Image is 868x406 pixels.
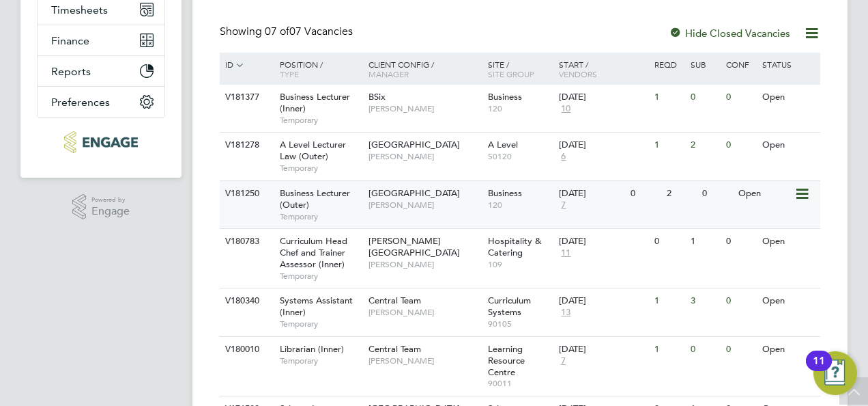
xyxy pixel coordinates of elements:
[559,236,648,247] div: [DATE]
[280,91,350,114] span: Business Lecturer (Inner)
[651,85,686,110] div: 1
[368,91,386,103] span: BSix
[280,211,362,222] span: Temporary
[488,343,525,378] span: Learning Resource Centre
[51,3,108,16] span: Timesheets
[484,53,556,85] div: Site /
[368,151,481,162] span: [PERSON_NAME]
[723,85,758,110] div: 0
[559,344,648,355] div: [DATE]
[222,229,270,254] div: V180783
[559,200,568,211] span: 7
[488,187,522,199] span: Business
[813,351,857,395] button: Open Resource Center, 11 new notifications
[651,337,686,362] div: 1
[759,229,818,254] div: Open
[559,68,597,79] span: Vendors
[222,337,270,362] div: V180010
[669,27,790,40] label: Hide Closed Vacancies
[559,139,648,151] div: [DATE]
[759,288,818,314] div: Open
[91,194,130,206] span: Powered by
[51,96,110,109] span: Preferences
[64,131,137,153] img: educationmattersgroup-logo-retina.png
[368,139,460,150] span: [GEOGRAPHIC_DATA]
[280,355,362,366] span: Temporary
[559,92,648,103] div: [DATE]
[559,103,573,115] span: 10
[72,194,130,220] a: Powered byEngage
[91,206,130,217] span: Engage
[280,295,353,318] span: Systems Assistant (Inner)
[651,53,686,76] div: Reqd
[222,53,270,77] div: ID
[559,247,573,259] span: 11
[280,139,346,162] span: A Level Lecturer Law (Outer)
[280,319,362,329] span: Temporary
[368,259,481,270] span: [PERSON_NAME]
[627,181,663,206] div: 0
[687,229,723,254] div: 1
[488,200,553,211] span: 120
[51,65,91,78] span: Reports
[687,337,723,362] div: 0
[759,337,818,362] div: Open
[368,200,481,211] span: [PERSON_NAME]
[813,361,825,379] div: 11
[38,25,164,55] button: Finance
[368,343,421,355] span: Central Team
[265,25,289,38] span: 07 of
[723,337,758,362] div: 0
[270,53,365,85] div: Position /
[723,133,758,158] div: 0
[735,181,794,206] div: Open
[488,68,534,79] span: Site Group
[222,85,270,110] div: V181377
[51,34,89,47] span: Finance
[368,355,481,366] span: [PERSON_NAME]
[38,56,164,86] button: Reports
[368,103,481,114] span: [PERSON_NAME]
[365,53,484,85] div: Client Config /
[265,25,353,38] span: 07 Vacancies
[222,181,270,206] div: V181250
[723,53,758,76] div: Conf
[559,307,573,319] span: 13
[488,91,522,103] span: Business
[723,229,758,254] div: 0
[488,139,518,150] span: A Level
[759,85,818,110] div: Open
[488,319,553,329] span: 90105
[759,53,818,76] div: Status
[280,235,347,270] span: Curriculum Head Chef and Trainer Assessor (Inner)
[687,288,723,314] div: 3
[488,378,553,389] span: 90011
[368,187,460,199] span: [GEOGRAPHIC_DATA]
[222,133,270,158] div: V181278
[759,133,818,158] div: Open
[222,288,270,314] div: V180340
[488,259,553,270] span: 109
[559,188,624,200] div: [DATE]
[368,295,421,306] span: Central Team
[280,271,362,282] span: Temporary
[555,53,651,85] div: Start /
[488,295,531,318] span: Curriculum Systems
[687,85,723,110] div: 0
[723,288,758,314] div: 0
[280,115,362,126] span: Temporary
[687,133,723,158] div: 2
[37,131,165,153] a: Go to home page
[488,151,553,162] span: 50120
[368,68,409,79] span: Manager
[488,103,553,114] span: 120
[651,288,686,314] div: 1
[368,307,481,318] span: [PERSON_NAME]
[280,343,344,355] span: Librarian (Inner)
[651,133,686,158] div: 1
[663,181,699,206] div: 2
[280,163,362,174] span: Temporary
[699,181,734,206] div: 0
[280,187,350,211] span: Business Lecturer (Outer)
[280,68,299,79] span: Type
